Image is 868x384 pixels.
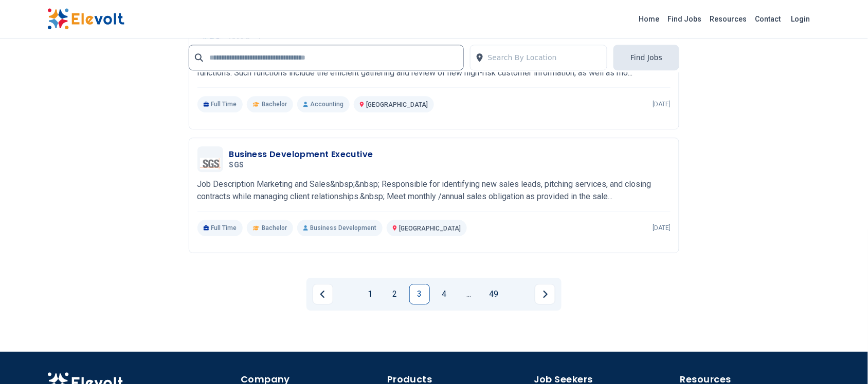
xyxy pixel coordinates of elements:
[459,284,479,304] a: Jump forward
[751,11,785,27] a: Contact
[366,101,428,108] span: [GEOGRAPHIC_DATA]
[47,8,124,30] img: Elevolt
[197,96,243,112] p: Full Time
[360,284,381,304] a: Page 1
[313,284,333,304] a: Previous page
[262,224,287,232] span: Bachelor
[399,225,461,232] span: [GEOGRAPHIC_DATA]
[706,11,751,27] a: Resources
[817,335,868,384] iframe: Chat Widget
[197,178,671,203] p: Job Description Marketing and Sales&nbsp;&nbsp; Responsible for identifying new sales leads, pitc...
[229,161,244,170] span: SGS
[409,284,430,304] a: Page 3 is your current page
[613,45,679,70] button: Find Jobs
[785,9,817,29] a: Login
[229,148,373,161] h3: Business Development Executive
[535,284,555,304] a: Next page
[434,284,455,304] a: Page 4
[653,100,671,108] p: [DATE]
[297,96,350,112] p: Accounting
[297,220,383,236] p: Business Development
[635,11,664,27] a: Home
[197,146,671,236] a: SGSBusiness Development ExecutiveSGSJob Description Marketing and Sales&nbsp;&nbsp; Responsible f...
[483,284,504,304] a: Page 49
[197,220,243,236] p: Full Time
[664,11,706,27] a: Find Jobs
[200,149,221,169] img: SGS
[385,284,405,304] a: Page 2
[313,284,555,304] ul: Pagination
[262,100,287,108] span: Bachelor
[653,224,671,232] p: [DATE]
